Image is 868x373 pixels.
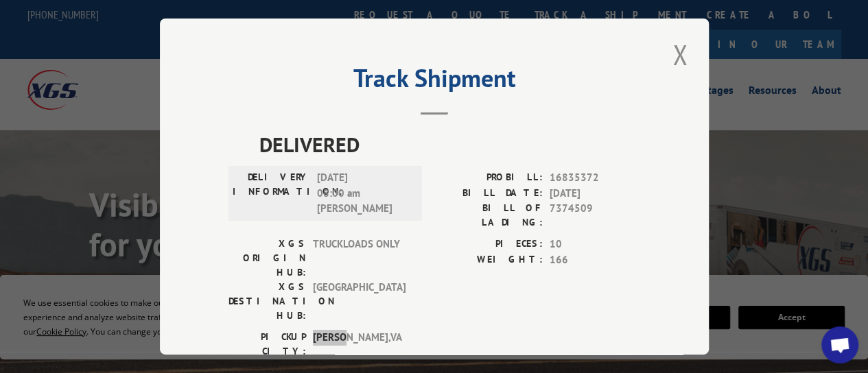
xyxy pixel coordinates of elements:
span: [GEOGRAPHIC_DATA] [313,280,406,323]
label: XGS DESTINATION HUB: [228,280,306,323]
button: Close modal [668,36,692,73]
span: [PERSON_NAME] , VA [313,330,406,359]
label: DELIVERY INFORMATION: [233,170,310,217]
span: 7374509 [550,201,640,230]
span: 16835372 [550,170,640,186]
label: PIECES: [434,237,543,252]
span: 166 [550,252,640,268]
label: BILL DATE: [434,186,543,202]
span: DELIVERED [259,129,640,160]
label: BILL OF LADING: [434,201,543,230]
label: XGS ORIGIN HUB: [228,237,306,280]
span: TRUCKLOADS ONLY [313,237,406,280]
h2: Track Shipment [228,69,640,95]
span: [DATE] 08:00 am [PERSON_NAME] [317,170,410,217]
span: 10 [550,237,640,252]
label: PROBILL: [434,170,543,186]
label: PICKUP CITY: [228,330,306,359]
label: WEIGHT: [434,252,543,268]
span: [DATE] [550,186,640,202]
a: Open chat [821,326,858,363]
